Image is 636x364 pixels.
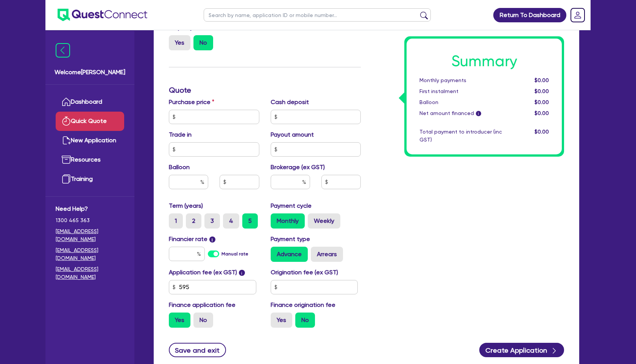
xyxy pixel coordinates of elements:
label: Payment cycle [271,201,312,210]
a: Resources [56,150,124,170]
label: Advance [271,247,308,262]
label: Yes [271,313,292,328]
label: Finance application fee [169,300,235,310]
span: $0.00 [535,110,549,116]
label: 2 [186,213,201,229]
label: Manual rate [221,250,248,257]
img: quick-quote [62,117,71,126]
label: 1 [169,213,183,229]
span: i [239,270,245,276]
label: Finance origination fee [271,300,335,310]
a: Training [56,170,124,189]
div: Balloon [414,98,508,106]
button: Create Application [479,343,564,357]
a: [EMAIL_ADDRESS][DOMAIN_NAME] [56,246,124,262]
img: training [62,174,71,184]
label: Application fee (ex GST) [169,268,237,277]
label: 3 [204,213,220,229]
img: resources [62,155,71,164]
label: No [193,35,213,50]
label: Trade in [169,130,192,139]
span: $0.00 [535,129,549,135]
label: Purchase price [169,98,214,107]
a: New Application [56,131,124,150]
span: i [209,236,215,243]
span: $0.00 [535,99,549,105]
label: Weekly [308,213,340,229]
a: Dashboard [56,92,124,112]
div: Net amount financed [414,109,508,117]
a: Return To Dashboard [493,8,566,22]
h3: Quote [169,86,361,95]
a: Quick Quote [56,112,124,131]
label: Yes [169,35,190,50]
label: Balloon [169,163,190,172]
div: First instalment [414,87,508,95]
label: No [295,313,315,328]
label: Monthly [271,213,305,229]
img: quest-connect-logo-blue [58,9,147,21]
label: Term (years) [169,201,203,210]
a: Dropdown toggle [568,5,588,25]
label: 4 [223,213,239,229]
a: [EMAIL_ADDRESS][DOMAIN_NAME] [56,265,124,281]
label: No [193,313,213,328]
button: Save and exit [169,343,226,357]
label: Payment type [271,235,310,244]
img: icon-menu-close [56,43,70,58]
label: Origination fee (ex GST) [271,268,338,277]
input: Search by name, application ID or mobile number... [204,8,431,22]
label: Yes [169,313,190,328]
h1: Summary [419,52,549,70]
div: Monthly payments [414,76,508,84]
span: $0.00 [535,88,549,94]
a: [EMAIL_ADDRESS][DOMAIN_NAME] [56,227,124,243]
label: Cash deposit [271,98,309,107]
div: Total payment to introducer (inc GST) [414,128,508,144]
span: i [476,111,481,117]
span: 1300 465 363 [56,216,124,224]
span: $0.00 [535,77,549,83]
label: Brokerage (ex GST) [271,163,325,172]
label: Arrears [311,247,343,262]
span: Welcome [PERSON_NAME] [55,68,125,77]
label: Payout amount [271,130,314,139]
label: 5 [242,213,258,229]
label: Financier rate [169,235,215,244]
img: new-application [62,136,71,145]
span: Need Help? [56,204,124,213]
